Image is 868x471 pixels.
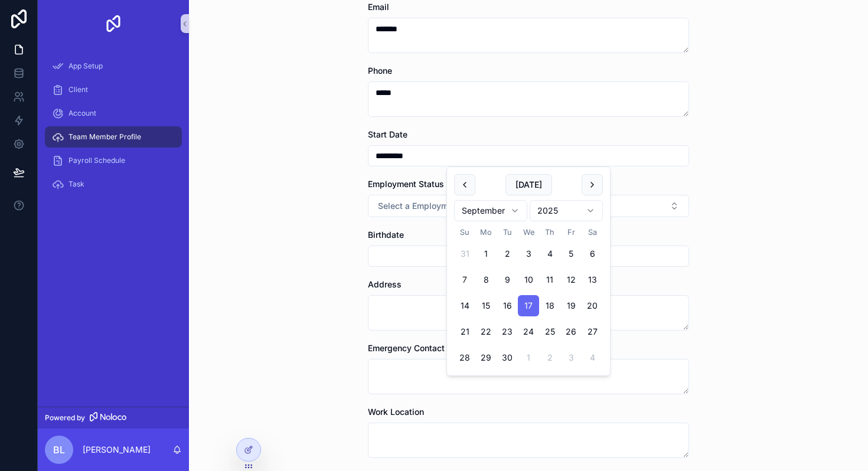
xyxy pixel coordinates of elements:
button: Saturday, September 13th, 2025 [582,269,603,290]
button: Friday, September 12th, 2025 [560,269,582,290]
span: Address [368,279,402,289]
button: Monday, September 29th, 2025 [475,347,497,368]
a: Payroll Schedule [45,150,182,171]
a: Team Member Profile [45,126,182,148]
a: Task [45,174,182,195]
button: Friday, September 26th, 2025 [560,321,582,342]
button: Thursday, September 18th, 2025 [539,295,560,316]
span: Client [68,85,88,94]
button: Thursday, September 4th, 2025 [539,243,560,264]
th: Saturday [582,226,603,238]
span: Employment Status [368,179,444,189]
button: Sunday, August 31st, 2025 [454,243,475,264]
button: Wednesday, October 1st, 2025 [518,347,539,368]
span: Phone [368,66,392,76]
button: Saturday, September 20th, 2025 [582,295,603,316]
a: Client [45,79,182,100]
a: App Setup [45,55,182,77]
span: Birthdate [368,230,404,240]
span: App Setup [68,61,103,71]
button: Saturday, September 6th, 2025 [582,243,603,264]
a: Account [45,103,182,124]
button: Sunday, September 21st, 2025 [454,321,475,342]
th: Sunday [454,226,475,238]
button: Friday, September 5th, 2025 [560,243,582,264]
img: App logo [104,14,123,33]
th: Friday [560,226,582,238]
span: Task [68,179,84,189]
button: Friday, October 3rd, 2025 [560,347,582,368]
button: Thursday, September 11th, 2025 [539,269,560,290]
table: September 2025 [454,226,603,368]
button: Select Button [368,195,689,217]
span: Start Date [368,129,407,139]
span: Emergency Contact [368,343,445,353]
button: Thursday, October 2nd, 2025 [539,347,560,368]
th: Monday [475,226,497,238]
div: scrollable content [38,47,189,210]
button: Monday, September 22nd, 2025 [475,321,497,342]
th: Wednesday [518,226,539,238]
button: Tuesday, September 23rd, 2025 [497,321,518,342]
p: [PERSON_NAME] [83,444,151,456]
button: Wednesday, September 24th, 2025 [518,321,539,342]
button: Monday, September 1st, 2025 [475,243,497,264]
button: Tuesday, September 9th, 2025 [497,269,518,290]
button: [DATE] [505,174,552,195]
a: Powered by [38,407,189,429]
button: Sunday, September 28th, 2025 [454,347,475,368]
span: Email [368,2,389,12]
span: Work Location [368,407,424,417]
button: Sunday, September 14th, 2025 [454,295,475,316]
button: Tuesday, September 2nd, 2025 [497,243,518,264]
span: BL [53,443,65,457]
button: Saturday, September 27th, 2025 [582,321,603,342]
span: Team Member Profile [68,132,141,142]
span: Powered by [45,413,85,423]
span: Select a Employment Status [378,200,488,212]
button: Wednesday, September 10th, 2025 [518,269,539,290]
button: Tuesday, September 16th, 2025 [497,295,518,316]
button: Today, Sunday, September 7th, 2025 [454,269,475,290]
th: Thursday [539,226,560,238]
span: Payroll Schedule [68,156,125,165]
th: Tuesday [497,226,518,238]
button: Saturday, October 4th, 2025 [582,347,603,368]
button: Monday, September 15th, 2025 [475,295,497,316]
button: Thursday, September 25th, 2025 [539,321,560,342]
button: Wednesday, September 3rd, 2025 [518,243,539,264]
button: Friday, September 19th, 2025 [560,295,582,316]
button: Tuesday, September 30th, 2025 [497,347,518,368]
button: Wednesday, September 17th, 2025, selected [518,295,539,316]
button: Monday, September 8th, 2025 [475,269,497,290]
span: Account [68,109,96,118]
